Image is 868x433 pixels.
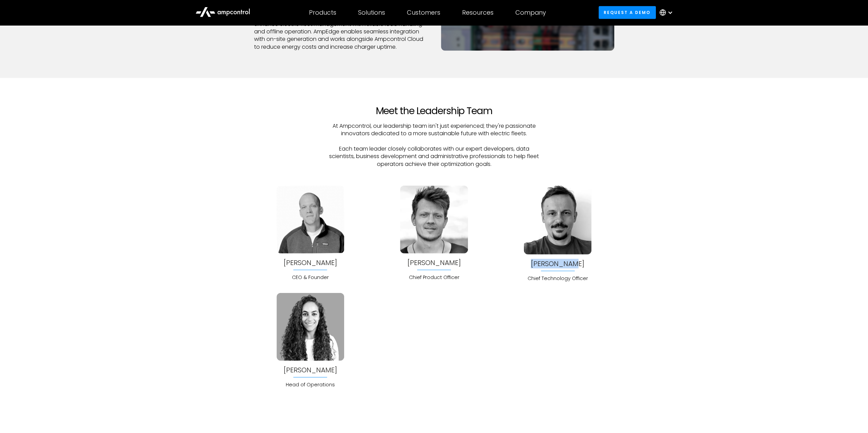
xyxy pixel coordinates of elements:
div: [PERSON_NAME] [531,260,585,267]
a: View team member info [407,259,461,266]
div: Products [309,9,336,16]
img: Ampcontrol's Team Member [277,293,344,360]
div: Head of Operations [277,381,344,388]
h2: Meet the Leadership Team [326,105,542,117]
a: View team member info [283,366,337,374]
a: View team member info [531,260,585,267]
a: View team member info [283,259,337,266]
div: Resources [462,9,494,16]
div: Chief Product Officer [400,274,468,281]
img: Ampcontrol's Team Member [277,186,344,253]
div: CEO & Founder [277,274,344,281]
div: [PERSON_NAME] [283,259,337,266]
img: Ampcontrol's Team Member [524,186,591,254]
img: Ampcontrol's Team Member [400,186,468,253]
div: Solutions [358,9,385,16]
p: Ampcontrol introduced , a local controller designed to enhance electric fleet management with rel... [254,13,427,51]
div: Customers [407,9,440,16]
div: Company [515,9,546,16]
div: [PERSON_NAME] [407,259,461,266]
div: Chief Technology Officer [524,275,591,282]
a: Request a demo [599,6,656,19]
p: At Ampcontrol, our leadership team isn't just experienced; they're passionate innovators dedicate... [326,122,542,168]
div: [PERSON_NAME] [283,366,337,374]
